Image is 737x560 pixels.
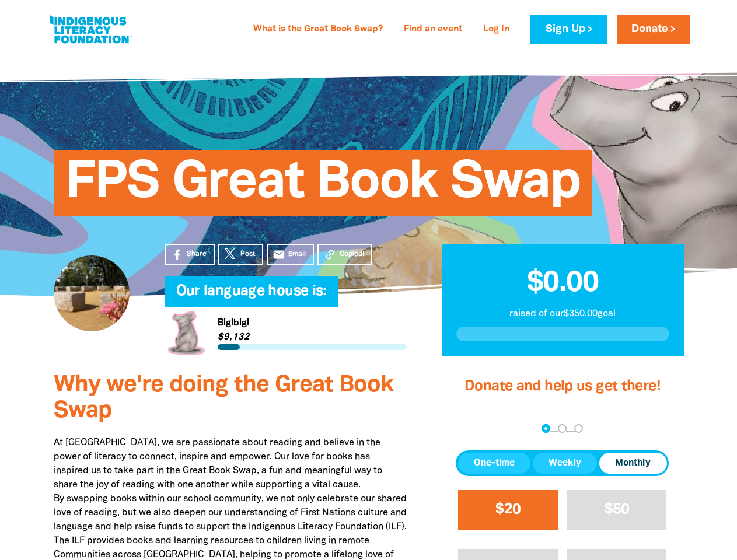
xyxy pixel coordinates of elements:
[456,307,669,321] p: raised of our $350.00 goal
[567,490,667,530] button: $50
[474,456,515,470] span: One-time
[458,453,530,474] button: One-time
[187,249,207,260] span: Share
[54,374,393,422] span: Why we're doing the Great Book Swap
[397,20,469,39] a: Find an event
[558,424,567,433] button: Navigate to step 2 of 3 to enter your details
[317,244,372,265] button: Copied!
[273,249,285,261] i: email
[65,159,581,216] span: FPS Great Book Swap
[456,450,669,476] div: Donation frequency
[458,490,558,530] button: $20
[533,453,597,474] button: Weekly
[267,244,315,265] a: emailEmail
[165,244,215,265] a: Share
[476,20,516,39] a: Log In
[240,249,255,260] span: Post
[615,456,651,470] span: Monthly
[246,20,390,39] a: What is the Great Book Swap?
[165,295,407,302] h6: My Team
[340,249,364,260] span: Copied!
[542,424,550,433] button: Navigate to step 1 of 3 to enter your donation amount
[527,270,599,297] span: $0.00
[574,424,583,433] button: Navigate to step 3 of 3 to enter your payment details
[617,15,690,44] a: Donate
[605,503,630,516] span: $50
[530,15,607,44] a: Sign Up
[599,453,666,474] button: Monthly
[495,503,521,516] span: $20
[549,456,581,470] span: Weekly
[176,285,327,307] span: Our language house is:
[464,380,661,393] span: Donate and help us get there!
[218,244,263,265] a: Post
[288,249,306,260] span: Email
